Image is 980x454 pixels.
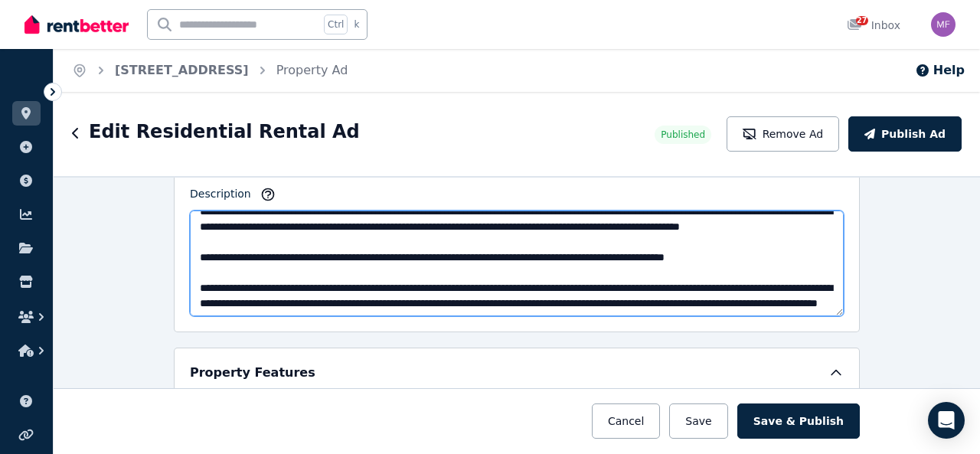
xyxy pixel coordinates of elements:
button: Cancel [592,403,660,439]
label: Description [190,186,251,207]
span: Ctrl [324,15,348,34]
button: Save [669,403,727,439]
img: RentBetter [24,13,129,36]
span: Published [661,129,705,141]
h5: Property Features [190,364,315,382]
div: Inbox [847,18,900,33]
button: Publish Ad [848,116,962,152]
span: 27 [856,16,868,25]
button: Save & Publish [737,403,860,439]
div: Open Intercom Messenger [928,402,965,439]
a: Property Ad [276,63,348,77]
img: Michael Farrugia [931,12,955,37]
button: Remove Ad [727,116,839,152]
a: [STREET_ADDRESS] [115,63,249,77]
span: k [354,18,359,31]
nav: Breadcrumb [54,49,366,92]
button: Help [915,61,965,80]
h1: Edit Residential Rental Ad [89,119,360,144]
